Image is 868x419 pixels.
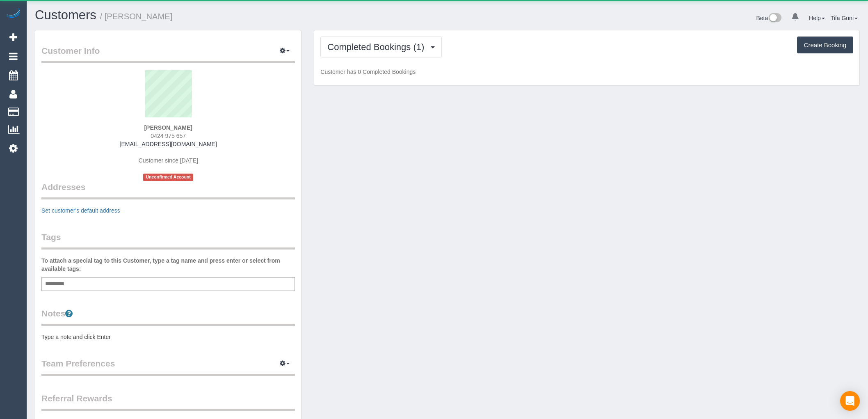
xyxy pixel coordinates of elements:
legend: Tags [41,231,295,250]
span: Completed Bookings (1) [327,42,428,52]
button: Completed Bookings (1) [320,37,442,57]
a: Help [809,15,825,21]
img: Automaid Logo [5,8,21,20]
label: To attach a special tag to this Customer, type a tag name and press enter or select from availabl... [41,256,295,273]
legend: Customer Info [41,45,295,63]
span: 0424 975 657 [151,133,186,139]
a: Customers [35,8,96,22]
div: Open Intercom Messenger [840,391,860,411]
a: Set customer's default address [41,207,120,214]
img: New interface [768,13,781,24]
a: Beta [756,15,781,21]
small: / [PERSON_NAME] [100,12,173,21]
legend: Team Preferences [41,357,295,376]
legend: Notes [41,307,295,326]
strong: [PERSON_NAME] [144,124,192,131]
pre: Type a note and click Enter [41,333,295,341]
button: Create Booking [797,37,853,54]
a: Tifa Guni [831,15,858,21]
a: [EMAIL_ADDRESS][DOMAIN_NAME] [120,141,217,147]
legend: Referral Rewards [41,392,295,411]
span: Unconfirmed Account [143,174,193,181]
span: Customer since [DATE] [139,157,198,164]
p: Customer has 0 Completed Bookings [320,68,853,76]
